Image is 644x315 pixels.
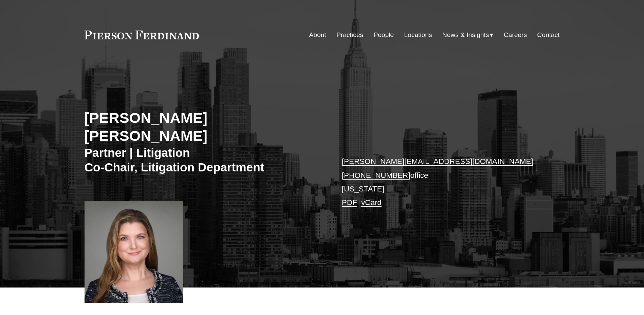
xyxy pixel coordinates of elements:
[442,29,489,41] span: News & Insights
[404,29,432,41] a: Locations
[342,157,533,166] a: [PERSON_NAME][EMAIL_ADDRESS][DOMAIN_NAME]
[504,29,527,41] a: Careers
[309,29,326,41] a: About
[342,198,357,207] a: PDF
[342,171,410,180] a: [PHONE_NUMBER]
[336,29,363,41] a: Practices
[85,145,322,175] h3: Partner | Litigation Co-Chair, Litigation Department
[85,109,322,145] h2: [PERSON_NAME] [PERSON_NAME]
[342,155,540,209] p: office [US_STATE] –
[373,29,394,41] a: People
[442,29,494,41] a: folder dropdown
[537,29,559,41] a: Contact
[361,198,382,207] a: vCard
